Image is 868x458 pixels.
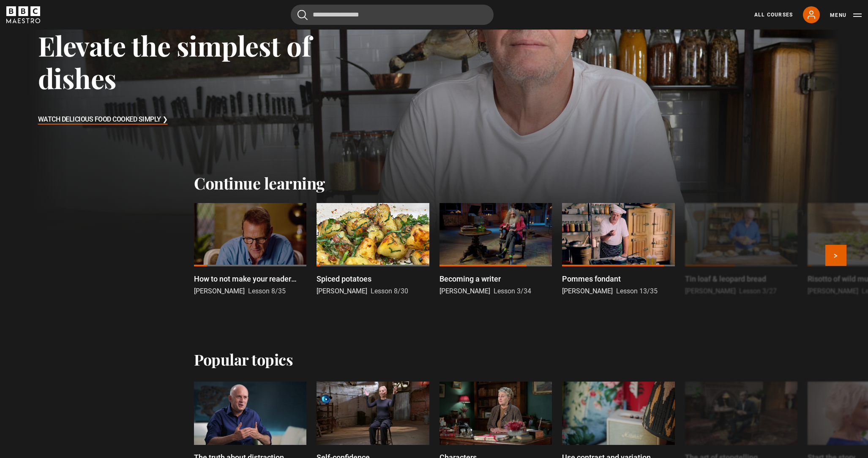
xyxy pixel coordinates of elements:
button: Submit the search query [298,10,308,20]
a: Pommes fondant [PERSON_NAME] Lesson 13/35 [562,203,674,296]
span: [PERSON_NAME] [808,287,858,295]
span: Lesson 3/27 [739,287,777,295]
p: Becoming a writer [439,273,501,285]
p: Pommes fondant [562,273,621,285]
span: Lesson 8/35 [248,287,286,295]
p: How to not make your reader seasick [194,273,306,285]
span: [PERSON_NAME] [439,287,490,295]
span: [PERSON_NAME] [317,287,367,295]
h2: Continue learning [194,173,674,193]
a: Spiced potatoes [PERSON_NAME] Lesson 8/30 [317,203,429,296]
input: Search [291,5,494,25]
span: Lesson 3/34 [494,287,531,295]
a: Becoming a writer [PERSON_NAME] Lesson 3/34 [439,203,552,296]
h3: Elevate the simplest of dishes [38,29,353,95]
h2: Popular topics [194,350,293,368]
span: [PERSON_NAME] [685,287,736,295]
a: All Courses [754,11,793,19]
p: Spiced potatoes [317,273,371,285]
button: Toggle navigation [830,11,862,19]
span: [PERSON_NAME] [562,287,613,295]
a: How to not make your reader seasick [PERSON_NAME] Lesson 8/35 [194,203,306,296]
span: Lesson 8/30 [371,287,408,295]
p: Tin loaf & leopard bread [685,273,766,285]
span: [PERSON_NAME] [194,287,245,295]
a: Tin loaf & leopard bread [PERSON_NAME] Lesson 3/27 [685,203,797,296]
svg: BBC Maestro [6,6,40,23]
h3: Watch Delicious Food Cooked Simply ❯ [38,114,168,126]
span: Lesson 13/35 [616,287,658,295]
